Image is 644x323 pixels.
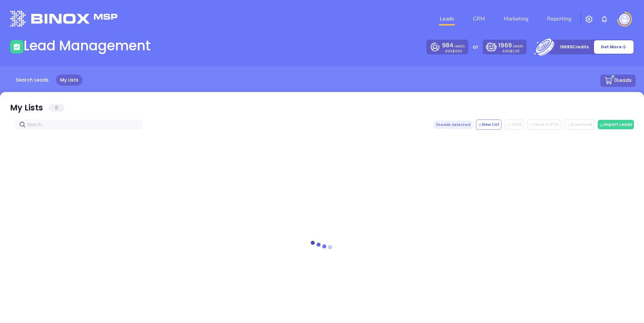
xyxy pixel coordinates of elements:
button: New List [476,120,501,130]
a: CRM [470,12,488,26]
span: 984 [442,41,453,49]
span: $4.60 [452,49,462,54]
div: My Lists [10,102,64,114]
button: Download [565,120,594,130]
button: CRM [505,120,524,130]
input: Search… [27,121,133,128]
p: AVG [445,50,462,53]
button: 0Leads [600,75,636,87]
h1: Lead Management [23,38,151,54]
p: Leads [442,41,465,50]
a: Search Leads [12,75,53,86]
span: 1969 [498,41,512,49]
button: Import Leads [598,120,634,129]
p: AVG [502,50,520,53]
img: logo [10,11,117,27]
p: Leads [498,41,523,50]
a: Leads [437,12,457,26]
a: Reporting [544,12,574,26]
a: My Lists [56,75,83,86]
a: Marketing [501,12,531,26]
span: 0 [49,104,64,112]
span: $2.30 [510,49,520,54]
button: Send to PSA [527,120,561,130]
p: 19690 Credits [560,44,589,50]
button: Get More [594,40,634,54]
p: or [473,43,478,51]
img: iconNotification [600,15,608,23]
span: 0 Leads Selected [434,121,473,129]
img: user [619,14,630,25]
img: iconSetting [585,15,593,23]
